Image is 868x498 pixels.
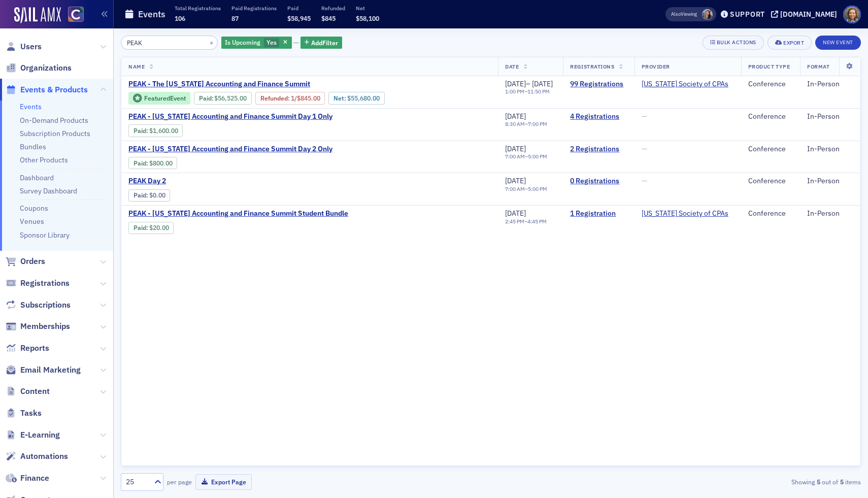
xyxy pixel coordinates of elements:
span: — [642,112,647,121]
span: PEAK - The Colorado Accounting and Finance Summit [128,80,310,89]
span: $20.00 [149,224,169,231]
a: Survey Dashboard [20,186,77,195]
div: In-Person [807,80,853,89]
time: 11:50 PM [527,88,550,95]
a: 1 Registration [570,209,627,218]
div: Featured Event [128,92,190,105]
div: – [505,88,553,95]
time: 5:00 PM [528,185,547,192]
input: Search… [121,36,218,50]
span: Organizations [20,62,72,74]
span: Registrations [570,63,614,70]
div: Conference [748,80,793,89]
div: Also [671,11,681,17]
div: In-Person [807,177,853,186]
span: Automations [20,451,68,462]
div: Featured Event [144,95,186,101]
a: Reports [6,343,49,354]
span: E-Learning [20,429,60,441]
div: Support [730,10,765,19]
span: [DATE] [505,144,526,153]
a: Dashboard [20,173,54,182]
span: $56,525.00 [214,94,247,102]
button: AddFilter [301,37,342,49]
div: Conference [748,209,793,218]
a: 2 Registrations [570,145,627,154]
span: Email Marketing [20,364,81,376]
span: Name [128,63,145,70]
span: Subscriptions [20,300,71,311]
button: × [207,38,216,47]
span: — [642,176,647,185]
span: Date [505,63,519,70]
span: [DATE] [505,79,526,88]
time: 7:00 PM [528,120,547,127]
div: Paid: 2 - $2000 [128,222,174,234]
a: Memberships [6,321,70,332]
a: Automations [6,451,68,462]
div: Conference [748,145,793,154]
span: Is Upcoming [225,38,260,46]
span: [DATE] [505,209,526,218]
a: Paid [199,94,212,102]
time: 7:00 AM [505,185,525,192]
a: PEAK - [US_STATE] Accounting and Finance Summit Student Bundle [128,209,348,218]
a: Orders [6,256,45,267]
span: PEAK - Colorado Accounting and Finance Summit Day 1 Only [128,112,332,121]
span: Tiffany Carson [702,9,713,20]
a: Coupons [20,204,48,213]
a: Paid [133,127,146,135]
a: E-Learning [6,429,60,441]
button: Export [767,36,812,50]
span: Users [20,41,42,52]
a: [US_STATE] Society of CPAs [642,80,728,89]
span: Events & Products [20,84,88,95]
a: On-Demand Products [20,116,88,125]
p: Total Registrations [175,5,221,12]
div: – [505,121,547,127]
span: Profile [843,6,861,23]
div: [DOMAIN_NAME] [780,10,837,19]
span: 87 [231,14,239,22]
span: PEAK - Colorado Accounting and Finance Summit Day 2 Only [128,145,332,154]
a: View Homepage [61,7,84,24]
div: Export [783,40,804,46]
a: [US_STATE] Society of CPAs [642,209,728,218]
div: – [505,186,547,192]
div: – [505,153,547,160]
strong: 5 [838,477,845,486]
time: 2:45 PM [505,218,524,225]
img: SailAMX [14,7,61,23]
span: Reports [20,343,49,354]
a: Bundles [20,142,46,151]
div: Yes [221,37,292,49]
span: $0.00 [149,191,165,199]
a: Subscription Products [20,129,90,138]
span: 106 [175,14,185,22]
a: Venues [20,217,44,226]
span: Orders [20,256,45,267]
div: 25 [126,477,148,487]
label: per page [167,477,192,486]
p: Paid Registrations [231,5,277,12]
button: New Event [815,36,861,50]
a: Registrations [6,278,70,289]
a: Paid [133,159,146,167]
a: Sponsor Library [20,230,70,240]
button: [DOMAIN_NAME] [771,11,841,18]
span: Content [20,386,50,397]
span: Finance [20,473,49,484]
span: : [133,127,149,135]
button: Export Page [195,474,252,490]
div: Paid: 0 - $0 [128,189,170,202]
span: Product Type [748,63,790,70]
span: [DATE] [532,79,553,88]
div: Conference [748,177,793,186]
span: Memberships [20,321,70,332]
a: Finance [6,473,49,484]
span: Yes [266,38,277,46]
div: Paid: 147 - $5652500 [194,92,252,104]
time: 5:00 PM [528,153,547,160]
div: Paid: 6 - $80000 [128,157,177,169]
